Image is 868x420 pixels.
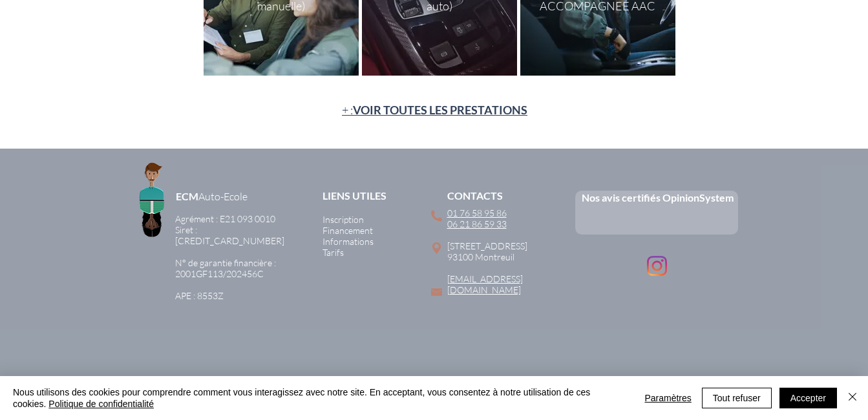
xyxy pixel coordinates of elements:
[644,388,691,408] span: Paramètres
[447,251,514,262] span: 93100 Montreuil
[845,386,860,410] button: Fermer
[779,388,837,408] button: Accepter
[702,388,772,408] button: Tout refuser
[447,273,523,295] a: [EMAIL_ADDRESS][DOMAIN_NAME]
[176,190,198,202] a: ECM
[447,207,507,218] a: 01 76 58 95 86
[48,399,154,409] a: Politique de confidentialité
[447,240,527,251] span: [STREET_ADDRESS]
[599,205,717,235] iframe: Embedded Content
[13,386,629,410] span: Nous utilisons des cookies pour comprendre comment vous interagissez avec notre site. En acceptan...
[582,191,734,204] a: Nos avis certifiés OpinionSystem
[342,103,527,117] span: + :
[447,189,503,202] span: CONTACTS
[323,236,374,247] a: Informations
[323,225,373,236] a: Financement
[353,103,527,117] span: VOIR TOUTES LES PRESTATIONS
[323,214,364,225] a: Inscription
[175,213,284,301] a: Agrément : E21 093 0010Siret : [CREDIT_CARD_NUMBER]​N° de garantie financière :2001GF113/202456C ...
[198,190,248,203] span: Auto-Ecole
[342,103,527,117] a: + :VOIR TOUTES LES PRESTATIONS
[845,389,860,404] img: Fermer
[447,218,507,229] a: 06 21 86 59 33
[323,189,386,202] span: LIENS UTILES
[121,154,182,242] img: Logo ECM en-tête.png
[323,247,344,258] a: Tarifs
